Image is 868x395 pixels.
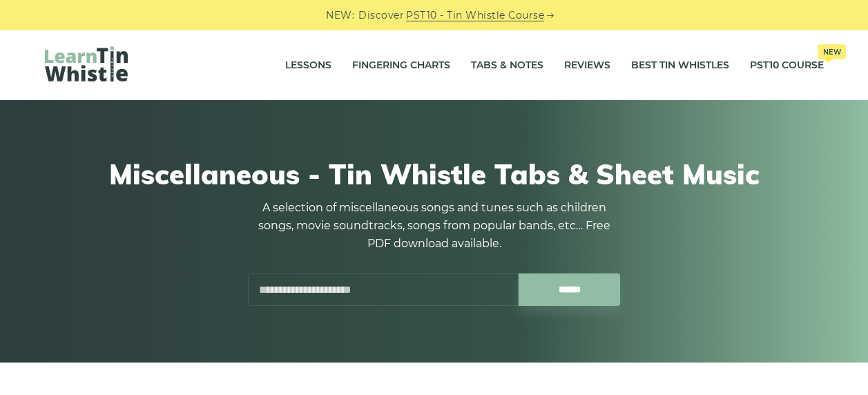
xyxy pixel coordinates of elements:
[471,48,543,83] a: Tabs & Notes
[285,48,331,83] a: Lessons
[45,157,824,191] h1: Miscellaneous - Tin Whistle Tabs & Sheet Music
[45,46,128,81] img: LearnTinWhistle.com
[352,48,450,83] a: Fingering Charts
[631,48,729,83] a: Best Tin Whistles
[564,48,610,83] a: Reviews
[750,48,824,83] a: PST10 CourseNew
[818,44,846,59] span: New
[248,199,621,253] p: A selection of miscellaneous songs and tunes such as children songs, movie soundtracks, songs fro...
